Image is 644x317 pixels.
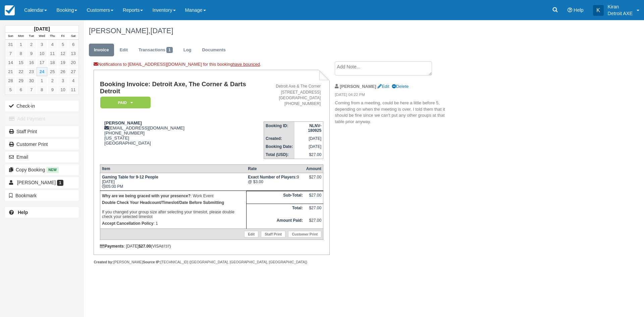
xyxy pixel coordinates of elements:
[47,76,58,85] a: 2
[100,164,246,173] th: Item
[568,8,572,12] i: Help
[68,85,78,94] a: 11
[139,244,151,249] strong: $27.00
[26,33,37,40] th: Tue
[34,26,50,32] strong: [DATE]
[102,200,224,205] b: Double Check Your Headcount/Timeslot/Date Before Submitting
[5,207,79,218] a: Help
[58,85,68,94] a: 10
[335,92,448,99] em: [DATE] 04:22 PM
[26,85,37,94] a: 7
[58,33,68,40] th: Fri
[574,7,584,13] span: Help
[5,67,16,76] a: 21
[47,85,58,94] a: 9
[5,40,16,49] a: 31
[104,120,142,125] strong: [PERSON_NAME]
[26,58,37,67] a: 16
[305,191,323,204] td: $27.00
[100,120,264,146] div: [EMAIL_ADDRESS][DOMAIN_NAME] [PHONE_NUMBER] [US_STATE] [GEOGRAPHIC_DATA]
[47,40,58,49] a: 4
[377,84,389,89] a: Edit
[100,244,124,249] strong: Payments
[246,216,304,229] th: Amount Paid:
[5,76,16,85] a: 28
[102,175,158,179] strong: Gaming Table for 9-12 People
[5,152,79,162] button: Email
[248,175,297,179] strong: Exact Number of Players
[288,231,321,237] a: Customer Print
[47,33,58,40] th: Thu
[37,67,47,76] a: 24
[26,76,37,85] a: 30
[308,123,321,133] strong: NLNV-180925
[100,81,264,95] h1: Booking Invoice: Detroit Axe, The Corner & Darts Detroit
[46,167,59,173] span: New
[593,5,604,16] div: K
[58,58,68,67] a: 19
[305,204,323,216] td: $27.00
[68,33,78,40] th: Sat
[5,190,79,201] button: Bookmark
[58,49,68,58] a: 12
[18,210,28,215] b: Help
[47,67,58,76] a: 25
[68,76,78,85] a: 4
[102,199,245,220] p: If you changed your group size after selecting your timeslot, please double check your selected t...
[266,84,321,107] address: Detroit Axe & The Corner [STREET_ADDRESS] [GEOGRAPHIC_DATA] [PHONE_NUMBER]
[94,61,329,70] div: Notifications to [EMAIL_ADDRESS][DOMAIN_NAME] for this booking .
[335,100,448,125] p: Coming from a meeting, could be here a little before 5, depending on when the meeting is over. I ...
[5,33,16,40] th: Sun
[5,85,16,94] a: 5
[608,10,633,17] p: Detroit AXE
[37,76,47,85] a: 1
[58,40,68,49] a: 5
[305,216,323,229] td: $27.00
[197,44,231,57] a: Documents
[26,49,37,58] a: 9
[294,135,323,143] td: [DATE]
[261,231,285,237] a: Staff Print
[102,193,245,199] p: : Work Event
[16,40,26,49] a: 1
[294,151,323,159] td: $27.00
[16,58,26,67] a: 15
[340,84,376,89] strong: [PERSON_NAME]
[17,180,56,185] span: [PERSON_NAME]
[57,180,63,186] span: 1
[392,84,409,89] a: Delete
[161,244,169,248] small: 8737
[100,96,148,109] a: Paid
[47,49,58,58] a: 11
[5,164,79,175] button: Copy Booking New
[26,67,37,76] a: 23
[246,173,304,191] td: 9 @ $3.00
[68,67,78,76] a: 27
[5,5,15,15] img: checkfront-main-nav-mini-logo.png
[16,85,26,94] a: 6
[89,27,562,35] h1: [PERSON_NAME],
[89,44,114,57] a: Invoice
[5,49,16,58] a: 7
[246,164,304,173] th: Rate
[232,62,260,67] a: have bounced
[100,173,246,191] td: [DATE] 05:00 PM
[68,49,78,58] a: 13
[37,58,47,67] a: 17
[100,244,323,249] div: : [DATE] (VISA )
[5,113,79,124] button: Add Payment
[26,40,37,49] a: 2
[100,97,151,108] em: Paid
[16,67,26,76] a: 22
[133,44,178,57] a: Transactions1
[608,3,633,10] p: Kiran
[102,220,245,227] p: : 1
[264,151,295,159] th: Total (USD):
[58,67,68,76] a: 26
[16,49,26,58] a: 8
[37,49,47,58] a: 10
[102,194,191,198] strong: Why are we being graced with your presence?
[5,126,79,137] a: Staff Print
[264,143,295,151] th: Booking Date:
[150,27,173,35] span: [DATE]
